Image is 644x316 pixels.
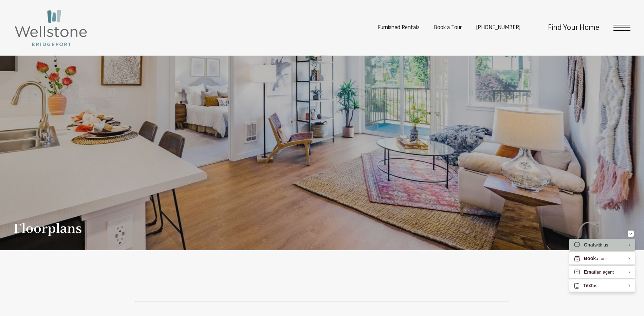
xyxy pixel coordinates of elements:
a: Find Your Home [548,24,599,32]
a: Furnished Rentals [378,25,420,31]
h1: Floorplans [14,221,82,237]
a: Call us at (253) 400-3144 [476,25,520,31]
span: [PHONE_NUMBER] [476,25,520,31]
button: Open Menu [613,25,630,31]
a: Book a Tour [434,25,462,31]
img: Wellstone [14,8,88,47]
